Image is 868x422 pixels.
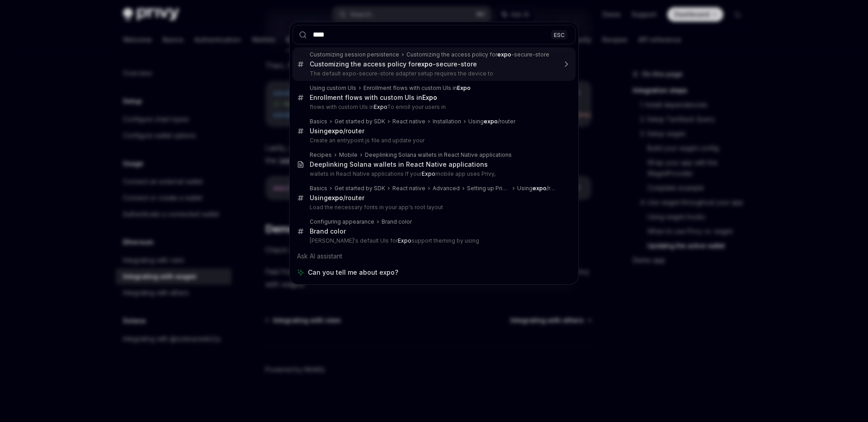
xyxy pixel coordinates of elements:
div: Using /router [468,118,515,125]
div: Get started by SDK [335,185,385,192]
div: Brand color [310,227,346,235]
p: flows with custom UIs in To enroll your users in [310,103,557,111]
div: Customizing the access policy for -secure-store [310,60,477,68]
div: Setting up Privy UIs [467,185,510,192]
div: Configuring appearance [310,218,374,225]
div: Deeplinking Solana wallets in React Native applications [310,160,488,169]
div: Using /router [310,194,364,202]
div: Customizing the access policy for -secure-store [406,51,549,58]
b: expo [328,194,343,202]
b: Expo [374,103,387,110]
b: Expo [422,170,435,177]
div: Installation [433,118,461,125]
div: Recipes [310,151,332,159]
span: Can you tell me about expo? [308,268,398,277]
div: Customizing session persistence [310,51,399,58]
p: Load the necessary fonts in your app's root layout [310,204,557,211]
div: Using /router [517,185,557,192]
div: Using custom UIs [310,84,356,92]
p: [PERSON_NAME]'s default UIs for support theming by using [310,237,557,244]
b: Expo [422,94,437,101]
div: React native [392,185,425,192]
div: Advanced [433,185,460,192]
div: Ask AI assistant [292,248,576,264]
p: Create an entrypoint.js file and update your [310,137,557,144]
div: Brand color [382,218,412,225]
div: React native [392,118,425,125]
div: Mobile [339,151,358,159]
b: expo [484,118,498,125]
b: expo [533,185,547,192]
div: Basics [310,118,327,125]
b: Expo [457,84,471,91]
p: wallets in React Native applications If your mobile app uses Privy, [310,170,557,178]
div: Deeplinking Solana wallets in React Native applications [365,151,512,159]
b: Expo [398,237,411,244]
div: ESC [551,30,567,39]
div: Get started by SDK [335,118,385,125]
div: Enrollment flows with custom UIs in [310,94,437,102]
b: expo [328,127,343,135]
div: Enrollment flows with custom UIs in [363,84,471,92]
b: expo [497,51,511,58]
b: expo [417,60,433,68]
div: Basics [310,185,327,192]
p: The default expo-secure-store adapter setup requires the device to [310,70,557,77]
div: Using /router [310,127,364,135]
